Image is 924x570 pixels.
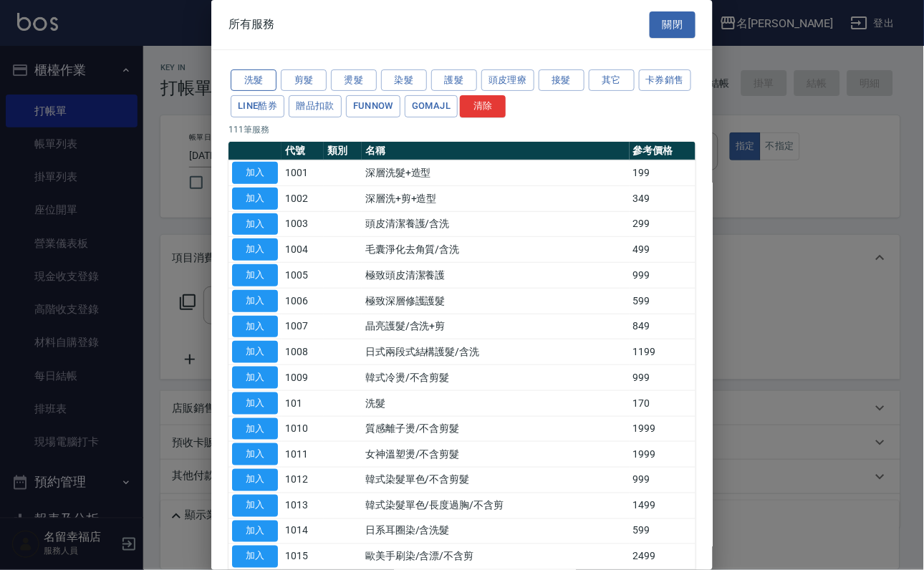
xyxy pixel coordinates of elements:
button: FUNNOW [346,95,400,117]
td: 女神溫塑燙/不含剪髮 [362,442,630,468]
button: 加入 [232,392,278,415]
button: 加入 [232,546,278,568]
td: 599 [630,518,696,544]
button: 接髮 [539,69,584,92]
button: 剪髮 [281,69,327,92]
button: 清除 [460,95,506,117]
button: 卡券銷售 [639,69,692,92]
td: 2499 [630,544,696,570]
td: 170 [630,390,696,416]
td: 1009 [281,365,324,391]
button: 加入 [232,188,278,210]
button: 頭皮理療 [481,69,534,92]
td: 深層洗髮+造型 [362,160,630,186]
td: 1010 [281,416,324,442]
td: 1014 [281,518,324,544]
td: 極致深層修護護髮 [362,288,630,314]
button: 洗髮 [231,69,276,92]
td: 洗髮 [362,390,630,416]
td: 1012 [281,468,324,493]
td: 999 [630,365,696,391]
button: 加入 [232,367,278,389]
button: 贈品扣款 [289,95,342,117]
button: 加入 [232,418,278,440]
td: 1006 [281,288,324,314]
button: 加入 [232,238,278,261]
td: 1999 [630,442,696,468]
td: 1002 [281,185,324,211]
td: 1015 [281,544,324,570]
td: 晶亮護髮/含洗+剪 [362,314,630,339]
span: 所有服務 [228,17,274,32]
button: 加入 [232,290,278,312]
td: 韓式冷燙/不含剪髮 [362,365,630,391]
button: 加入 [232,213,278,236]
td: 1007 [281,314,324,339]
td: 999 [630,468,696,493]
td: 599 [630,288,696,314]
th: 類別 [324,142,362,160]
td: 1011 [281,442,324,468]
td: 1013 [281,493,324,518]
button: 關閉 [650,11,696,38]
button: 加入 [232,162,278,184]
td: 101 [281,390,324,416]
td: 歐美手刷染/含漂/不含剪 [362,544,630,570]
td: 299 [630,211,696,237]
button: GOMAJL [405,95,458,117]
button: 其它 [589,69,635,92]
button: 加入 [232,264,278,286]
td: 頭皮清潔養護/含洗 [362,211,630,237]
td: 極致頭皮清潔養護 [362,263,630,289]
td: 1008 [281,339,324,365]
td: 849 [630,314,696,339]
button: 加入 [232,495,278,517]
td: 1199 [630,339,696,365]
td: 日系耳圈染/含洗髮 [362,518,630,544]
th: 參考價格 [630,142,696,160]
td: 1001 [281,160,324,186]
td: 1999 [630,416,696,442]
th: 名稱 [362,142,630,160]
button: LINE酷券 [231,95,284,117]
td: 199 [630,160,696,186]
td: 1004 [281,237,324,263]
button: 加入 [232,521,278,543]
button: 燙髮 [331,69,377,92]
td: 1005 [281,263,324,289]
td: 韓式染髮單色/長度過胸/不含剪 [362,493,630,518]
td: 349 [630,185,696,211]
td: 韓式染髮單色/不含剪髮 [362,468,630,493]
button: 加入 [232,316,278,338]
button: 加入 [232,443,278,465]
td: 毛囊淨化去角質/含洗 [362,237,630,263]
th: 代號 [281,142,324,160]
td: 日式兩段式結構護髮/含洗 [362,339,630,365]
button: 加入 [232,341,278,363]
td: 深層洗+剪+造型 [362,185,630,211]
td: 499 [630,237,696,263]
button: 加入 [232,469,278,491]
td: 1499 [630,493,696,518]
td: 質感離子燙/不含剪髮 [362,416,630,442]
td: 1003 [281,211,324,237]
td: 999 [630,263,696,289]
button: 護髮 [431,69,477,92]
p: 111 筆服務 [228,123,696,136]
button: 染髮 [381,69,427,92]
